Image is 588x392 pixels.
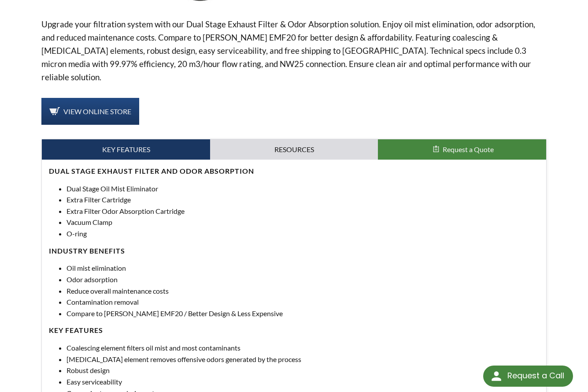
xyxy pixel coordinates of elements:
a: Key Features [42,139,210,160]
li: Odor adsorption [67,274,539,285]
li: Robust design [67,365,539,376]
button: Request a Quote [378,139,546,160]
span: View Online Store [63,107,131,116]
div: Request a Call [483,366,573,387]
li: O-ring [67,228,539,239]
strong: Key Features [49,326,103,334]
li: Contamination removal [67,296,539,308]
li: [MEDICAL_DATA] element removes offensive odors generated by the process [67,354,539,365]
p: Upgrade your filtration system with our Dual Stage Exhaust Filter & Odor Absorption solution. Enj... [41,18,547,84]
li: Dual Stage Oil Mist Eliminator [67,183,539,194]
li: Vacuum Clamp [67,217,539,228]
li: Extra Filter Cartridge [67,194,539,205]
a: Resources [210,139,378,160]
a: View Online Store [41,98,139,125]
li: Extra Filter Odor Absorption Cartridge [67,205,539,217]
li: Reduce overall maintenance costs [67,285,539,297]
strong: Industry Benefits [49,246,125,255]
span: Request a Quote [443,145,494,153]
img: round button [489,369,503,383]
li: Coalescing element filters oil mist and most contaminants [67,342,539,354]
strong: Dual Stage Exhaust Filter and Odor Absorption [49,167,254,175]
li: Easy serviceability [67,376,539,388]
li: Oil mist elimination [67,262,539,274]
li: Compare to [PERSON_NAME] EMF20 / Better Design & Less Expensive [67,308,539,319]
div: Request a Call [507,366,564,386]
